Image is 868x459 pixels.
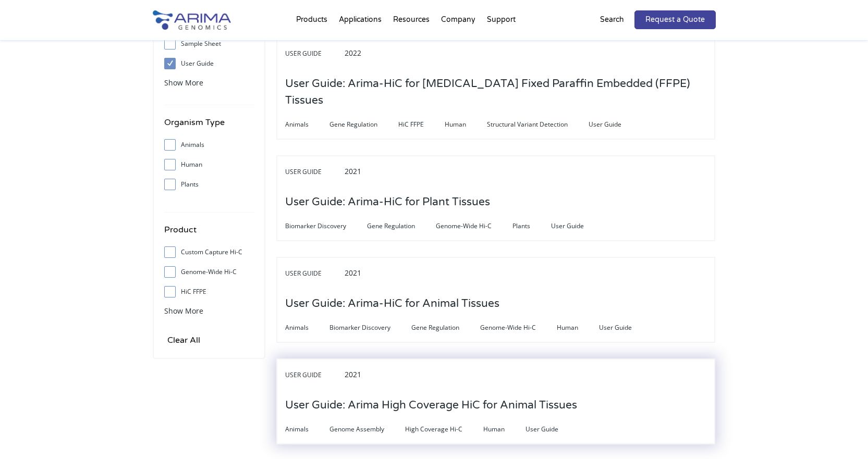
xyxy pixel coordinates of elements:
span: 2022 [345,48,361,58]
span: 2021 [345,268,361,278]
h3: User Guide: Arima-HiC for Animal Tissues [285,288,499,320]
a: Request a Quote [634,10,716,29]
input: Clear All [164,333,203,348]
label: Animals [164,137,254,153]
span: Gene Regulation [329,118,398,131]
h3: User Guide: Arima-HiC for [MEDICAL_DATA] Fixed Paraffin Embedded (FFPE) Tissues [285,68,706,117]
h4: Product [164,223,254,244]
h4: Organism Type [164,116,254,137]
a: User Guide: Arima-HiC for Plant Tissues [285,196,490,208]
span: User Guide [285,369,343,381]
a: User Guide: Arima-HiC for Animal Tissues [285,298,499,309]
label: Genome-Wide Hi-C [164,264,254,280]
span: 2021 [345,166,361,176]
span: Genome-Wide Hi-C [436,220,512,232]
p: Search [600,13,624,27]
span: High Coverage Hi-C [405,423,483,436]
label: Sample Sheet [164,36,254,52]
span: Gene Regulation [367,220,436,232]
label: User Guide [164,56,254,71]
span: Human [557,321,599,334]
span: Biomarker Discovery [285,220,367,232]
h3: User Guide: Arima-HiC for Plant Tissues [285,186,490,218]
span: User Guide [589,118,642,131]
span: HiC FFPE [398,118,445,131]
span: Show More [164,306,203,316]
span: Show More [164,78,203,88]
label: Plants [164,177,254,192]
label: Human [164,157,254,172]
span: Plants [512,220,551,232]
span: User Guide [285,267,343,280]
span: Animals [285,118,329,131]
span: User Guide [599,321,653,334]
span: User Guide [525,423,579,436]
a: User Guide: Arima High Coverage HiC for Animal Tissues [285,400,577,411]
span: Human [445,118,487,131]
img: Arima-Genomics-logo [153,10,231,30]
label: HiC FFPE [164,284,254,300]
span: Human [483,423,525,436]
span: User Guide [285,166,343,178]
span: Animals [285,423,329,436]
span: User Guide [285,47,343,60]
span: Genome-Wide Hi-C [480,321,557,334]
label: Custom Capture Hi-C [164,244,254,260]
a: User Guide: Arima-HiC for [MEDICAL_DATA] Fixed Paraffin Embedded (FFPE) Tissues [285,95,706,106]
h3: User Guide: Arima High Coverage HiC for Animal Tissues [285,389,577,421]
span: Genome Assembly [329,423,405,436]
span: Animals [285,321,329,334]
span: Biomarker Discovery [329,321,411,334]
span: User Guide [551,220,605,232]
span: 2021 [345,369,361,379]
span: Gene Regulation [411,321,480,334]
span: Structural Variant Detection [487,118,589,131]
